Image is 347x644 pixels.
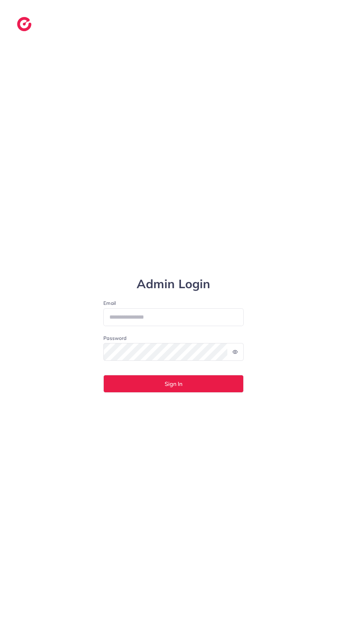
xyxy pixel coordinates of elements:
[103,300,244,307] label: Email
[103,335,126,342] label: Password
[165,381,182,387] span: Sign In
[103,277,244,291] h1: Admin Login
[17,17,32,31] img: logo
[103,375,244,393] button: Sign In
